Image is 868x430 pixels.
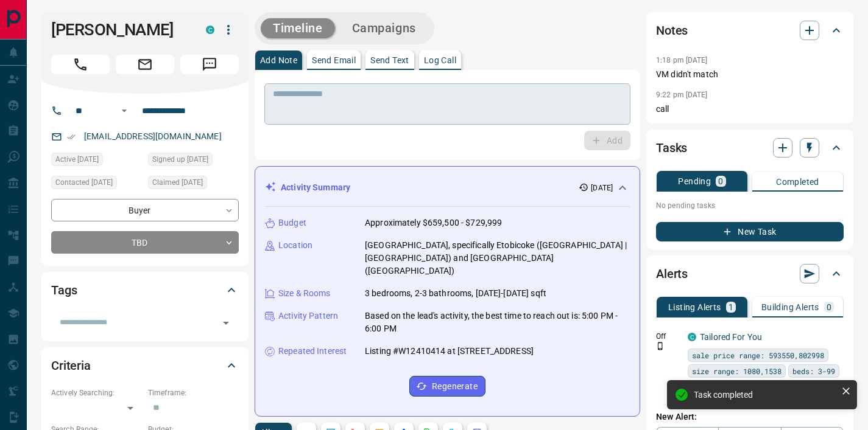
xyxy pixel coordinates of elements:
p: Off [656,331,680,342]
a: [EMAIL_ADDRESS][DOMAIN_NAME] [84,131,222,141]
span: beds: 3-99 [792,365,835,377]
span: Email [116,55,174,74]
a: Tailored For You [700,332,762,342]
p: Activity Pattern [278,310,338,322]
span: Active [DATE] [55,153,99,165]
div: condos.ca [206,26,214,34]
span: Signed up [DATE] [152,153,208,165]
button: Open [117,103,132,118]
p: Approximately $659,500 - $729,999 [365,217,502,229]
div: Thu Oct 09 2025 [148,176,239,193]
div: Notes [656,16,844,45]
button: Open [217,314,235,331]
p: call [656,103,844,116]
p: Log Call [424,56,456,64]
p: Listing Alerts [668,303,721,311]
span: size range: 1080,1538 [692,365,782,377]
p: 0 [718,177,723,186]
p: 9:22 pm [DATE] [656,91,708,99]
h2: Tasks [656,138,687,158]
div: Criteria [51,351,239,380]
div: TBD [51,231,239,254]
div: Tasks [656,133,844,162]
p: Activity Summary [281,181,350,194]
svg: Email Verified [67,133,76,141]
span: Contacted [DATE] [55,176,113,189]
p: Send Email [312,56,356,64]
p: Size & Rooms [278,287,331,300]
span: Message [180,55,239,74]
div: Activity Summary[DATE] [265,176,630,199]
div: Thu Oct 09 2025 [51,153,142,170]
svg: Push Notification Only [656,342,665,350]
h2: Notes [656,21,688,40]
button: New Task [656,222,844,241]
p: VM didn't match [656,68,844,81]
p: 3 bedrooms, 2-3 bathrooms, [DATE]-[DATE] sqft [365,287,546,300]
h2: Alerts [656,264,688,283]
div: condos.ca [688,333,696,341]
span: Call [51,55,110,74]
p: Location [278,239,312,252]
p: Building Alerts [761,303,819,311]
p: Timeframe: [148,387,239,398]
p: New Alert: [656,411,844,423]
p: Pending [678,177,711,186]
div: Thu Oct 09 2025 [148,153,239,170]
button: Regenerate [409,376,485,397]
div: Tags [51,276,239,305]
p: Actively Searching: [51,387,142,398]
p: Listing #W12410414 at [STREET_ADDRESS] [365,345,534,358]
h2: Criteria [51,356,91,375]
button: Timeline [261,18,335,38]
div: Buyer [51,199,239,221]
div: Thu Oct 09 2025 [51,176,142,193]
p: Repeated Interest [278,345,347,358]
span: sale price range: 593550,802998 [692,349,824,361]
p: Add Note [260,56,297,64]
p: Based on the lead's activity, the best time to reach out is: 5:00 PM - 6:00 PM [365,310,630,335]
p: [DATE] [591,182,613,193]
p: Send Text [370,56,409,64]
button: Campaigns [340,18,428,38]
div: Task completed [694,390,836,400]
p: Budget [278,217,306,229]
p: No pending tasks [656,196,844,215]
p: 0 [827,303,831,311]
span: Claimed [DATE] [152,176,203,189]
div: Alerts [656,259,844,288]
p: Completed [776,178,819,186]
p: 1:18 pm [DATE] [656,56,708,64]
p: 1 [729,303,733,311]
p: [GEOGRAPHIC_DATA], specifically Etobicoke ([GEOGRAPHIC_DATA] | [GEOGRAPHIC_DATA]) and [GEOGRAPHIC... [365,239,630,277]
h1: [PERSON_NAME] [51,20,188,40]
h2: Tags [51,280,77,300]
